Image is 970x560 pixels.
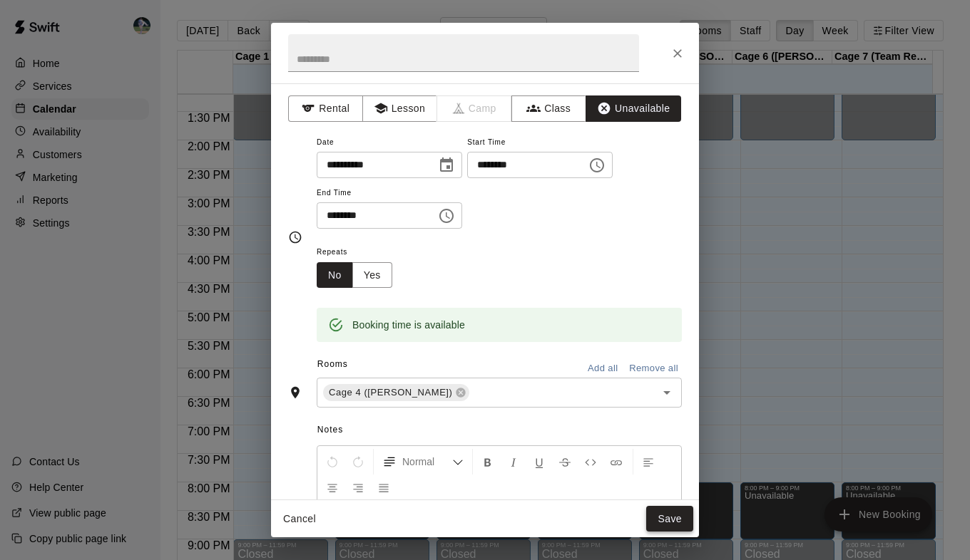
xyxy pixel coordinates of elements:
[665,41,690,66] button: Close
[578,449,603,475] button: Insert Code
[317,419,682,442] span: Notes
[501,449,526,475] button: Format Italics
[553,449,577,475] button: Format Strikethrough
[288,95,363,122] button: Rental
[432,151,461,180] button: Choose date, selected date is Sep 18, 2025
[346,475,370,500] button: Right Align
[377,449,469,475] button: Formatting Options
[317,262,392,289] div: outlined button group
[352,312,465,338] div: Booking time is available
[511,95,586,122] button: Class
[372,475,396,500] button: Justify Align
[402,455,452,469] span: Normal
[437,95,512,122] span: Camps can only be created in the Services page
[583,151,611,180] button: Choose time, selected time is 3:30 PM
[323,385,458,400] span: Cage 4 ([PERSON_NAME])
[317,359,348,369] span: Rooms
[657,383,677,403] button: Open
[346,449,370,475] button: Redo
[288,385,302,400] svg: Rooms
[320,475,344,500] button: Center Align
[636,449,660,475] button: Left Align
[317,133,462,152] span: Date
[288,230,302,244] svg: Timing
[432,202,461,230] button: Choose time, selected time is 4:00 PM
[646,506,693,532] button: Save
[323,384,469,401] div: Cage 4 ([PERSON_NAME])
[626,358,682,380] button: Remove all
[277,506,322,532] button: Cancel
[362,95,437,122] button: Lesson
[352,262,392,289] button: Yes
[317,184,462,203] span: End Time
[586,95,681,122] button: Unavailable
[580,358,626,380] button: Add all
[476,449,500,475] button: Format Bold
[320,449,344,475] button: Undo
[317,262,353,289] button: No
[467,133,613,152] span: Start Time
[317,243,404,262] span: Repeats
[604,449,628,475] button: Insert Link
[527,449,551,475] button: Format Underline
